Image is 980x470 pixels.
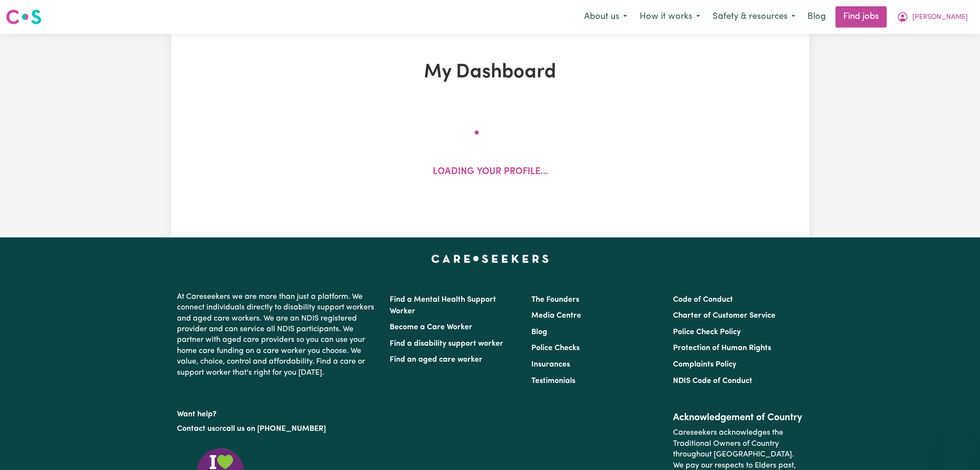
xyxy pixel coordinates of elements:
a: Find an aged care worker [390,356,483,364]
button: My Account [891,7,974,27]
h1: My Dashboard [283,61,697,84]
button: How it works [633,7,706,27]
iframe: Button to launch messaging window [941,431,972,462]
span: [PERSON_NAME] [912,12,968,23]
a: Contact us [177,425,215,433]
a: Charter of Customer Service [673,312,775,320]
p: Loading your profile... [433,165,548,179]
a: Police Check Policy [673,328,741,336]
a: NDIS Code of Conduct [673,377,752,385]
a: Careseekers logo [6,6,42,28]
button: About us [578,7,633,27]
a: Protection of Human Rights [673,344,771,352]
a: Find a Mental Health Support Worker [390,296,496,315]
a: Find a disability support worker [390,340,503,348]
h2: Acknowledgement of Country [673,412,803,424]
a: Code of Conduct [673,296,733,304]
a: Complaints Policy [673,361,736,368]
a: Become a Care Worker [390,323,472,331]
a: Insurances [531,361,570,368]
img: Careseekers logo [6,8,42,26]
a: Blog [531,328,547,336]
p: At Careseekers we are more than just a platform. We connect individuals directly to disability su... [177,288,378,382]
p: Want help? [177,405,378,420]
a: Media Centre [531,312,581,320]
a: Careseekers home page [431,255,549,263]
p: or [177,420,378,438]
a: Testimonials [531,377,575,385]
a: call us on [PHONE_NUMBER] [222,425,326,433]
button: Safety & resources [706,7,802,27]
a: Find jobs [835,6,887,28]
a: The Founders [531,296,579,304]
a: Police Checks [531,344,580,352]
a: Blog [802,6,832,28]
